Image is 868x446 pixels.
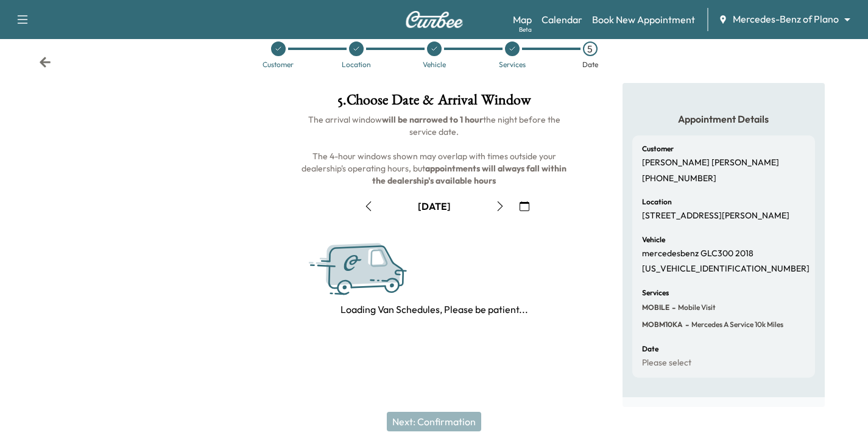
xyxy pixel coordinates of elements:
div: Date [582,61,598,68]
p: [US_VEHICLE_IDENTIFICATION_NUMBER] [642,264,810,275]
span: MOBILE [642,303,669,312]
div: Services [499,61,526,68]
span: The arrival window the night before the service date. The 4-hour windows shown may overlap with t... [302,114,568,186]
a: MapBeta [513,12,532,27]
p: [STREET_ADDRESS][PERSON_NAME] [642,210,789,221]
span: MOBM10KA [642,320,683,329]
b: will be narrowed to 1 hour [382,114,483,125]
b: appointments will always fall within the dealership's available hours [372,163,568,186]
span: - [669,301,676,314]
span: - [683,318,689,331]
img: Curbee Service.svg [305,236,442,307]
p: [PHONE_NUMBER] [642,173,716,184]
div: Vehicle [423,61,446,68]
img: Curbee Logo [405,11,464,28]
h1: 5 . Choose Date & Arrival Window [299,93,569,113]
p: mercedesbenz GLC300 2018 [642,248,753,259]
div: 5 [583,41,598,56]
div: Location [342,61,371,68]
h6: Location [642,198,672,206]
h6: Date [642,345,658,353]
span: Mercedes-Benz of Plano [733,12,839,26]
h5: Appointment Details [632,112,815,126]
div: Back [39,56,51,68]
a: Calendar [542,12,582,27]
h6: Customer [642,145,674,153]
div: Customer [263,61,294,68]
p: Loading Van Schedules, Please be patient... [340,302,528,317]
p: [PERSON_NAME] [PERSON_NAME] [642,157,779,168]
span: Mercedes A Service 10k miles [689,320,783,329]
p: Please select [642,358,691,369]
a: Book New Appointment [592,12,695,27]
span: Mobile Visit [676,303,716,312]
h6: Services [642,289,669,297]
div: [DATE] [418,200,451,213]
h6: Vehicle [642,236,665,243]
div: Beta [519,25,532,34]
